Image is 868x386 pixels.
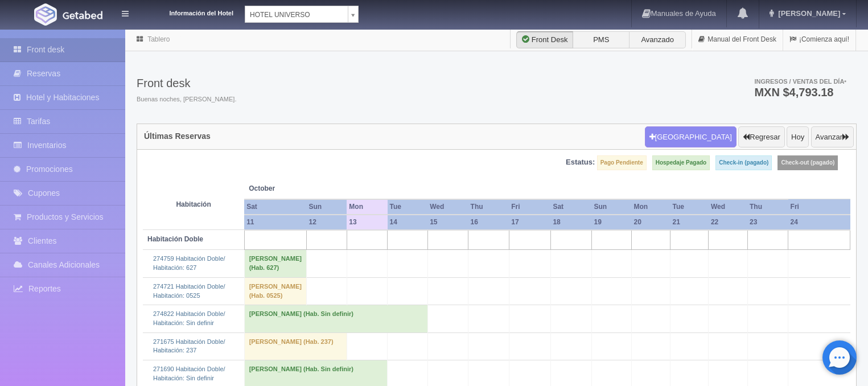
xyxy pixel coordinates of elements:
th: Sat [244,199,306,215]
th: Tue [670,199,709,215]
th: 16 [468,215,509,230]
th: 21 [670,215,709,230]
button: Hoy [787,126,809,148]
th: Wed [427,199,468,215]
td: [PERSON_NAME] (Hab. Sin definir) [244,305,427,332]
th: Tue [388,199,428,215]
h3: MXN $4,793.18 [754,87,846,98]
label: PMS [573,31,630,48]
a: 274721 Habitación Doble/Habitación: 0525 [153,283,225,299]
label: Check-out (pagado) [778,155,838,170]
th: 12 [306,215,347,230]
span: Ingresos / Ventas del día [754,78,846,85]
label: Pago Pendiente [597,155,647,170]
a: 271690 Habitación Doble/Habitación: Sin definir [153,366,225,381]
th: Sun [306,199,347,215]
a: Tablero [147,35,170,43]
th: 15 [427,215,468,230]
th: Thu [747,199,788,215]
h4: Últimas Reservas [144,132,211,141]
th: Thu [468,199,509,215]
a: 271675 Habitación Doble/Habitación: 237 [153,338,225,354]
span: HOTEL UNIVERSO [250,6,343,23]
th: 17 [509,215,550,230]
button: [GEOGRAPHIC_DATA] [645,126,737,148]
th: 20 [632,215,670,230]
a: Manual del Front Desk [692,28,783,51]
th: 11 [244,215,306,230]
button: Regresar [738,126,784,148]
th: 19 [592,215,632,230]
th: 24 [788,215,850,230]
strong: Habitación [176,200,211,208]
th: Fri [509,199,550,215]
th: Sun [592,199,632,215]
label: Front Desk [516,31,573,48]
span: [PERSON_NAME] [775,9,840,18]
th: 13 [347,215,387,230]
th: Wed [709,199,747,215]
a: 274759 Habitación Doble/Habitación: 627 [153,255,225,271]
img: Getabed [63,11,102,19]
dt: Información del Hotel [142,6,233,18]
label: Check-in (pagado) [715,155,772,170]
a: 274822 Habitación Doble/Habitación: Sin definir [153,310,225,326]
th: Mon [632,199,670,215]
img: Getabed [34,3,57,26]
h3: Front desk [137,77,236,89]
td: [PERSON_NAME] (Hab. 237) [244,332,347,360]
th: 22 [709,215,747,230]
th: 18 [550,215,591,230]
td: [PERSON_NAME] (Hab. 0525) [244,277,306,305]
th: Sat [550,199,591,215]
td: [PERSON_NAME] (Hab. 627) [244,250,306,277]
label: Hospedaje Pagado [652,155,710,170]
a: ¡Comienza aquí! [783,28,855,51]
label: Estatus: [566,157,595,168]
b: Habitación Doble [147,235,203,243]
span: Buenas noches, [PERSON_NAME]. [137,95,236,104]
th: 14 [388,215,428,230]
a: HOTEL UNIVERSO [245,6,359,23]
button: Avanzar [811,126,854,148]
span: October [249,184,342,194]
th: Mon [347,199,387,215]
label: Avanzado [629,31,686,48]
th: Fri [788,199,850,215]
th: 23 [747,215,788,230]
